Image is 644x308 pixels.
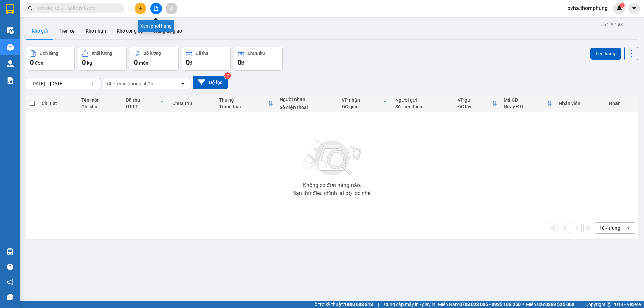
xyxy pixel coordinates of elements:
img: svg+xml;base64,PHN2ZyBjbGFzcz0ibGlzdC1wbHVnX19zdmciIHhtbG5zPSJodHRwOi8vd3d3LnczLm9yZy8yMDAwL3N2Zy... [299,133,366,180]
strong: 1900 633 818 [344,302,373,307]
div: Thu hộ [219,97,268,103]
div: Số điện thoại [280,105,335,110]
span: copyright [607,302,611,307]
th: Toggle SortBy [454,95,501,112]
span: Cung cấp máy in - giấy in: [384,301,436,308]
div: Xem phơi hàng [138,20,174,32]
div: Đã thu [196,51,208,56]
button: Trên xe [53,23,80,39]
span: file-add [154,6,158,11]
img: warehouse-icon [7,248,14,255]
sup: 2 [224,72,231,79]
span: 0 [186,58,190,66]
span: notification [7,279,13,285]
div: Trạng thái [219,104,268,109]
button: Lên hàng [590,48,621,60]
div: Chưa thu [172,101,212,106]
div: ĐC giao [342,104,383,109]
strong: 0708 023 035 - 0935 103 250 [459,302,521,307]
button: Số lượng0món [130,47,179,71]
img: warehouse-icon [7,60,14,67]
button: caret-down [628,3,640,14]
svg: open [180,81,185,86]
button: Bộ lọc [193,76,228,89]
span: | [378,301,379,308]
svg: open [626,225,631,231]
span: 0 [238,58,241,66]
span: Miền Bắc [526,301,574,308]
span: bvha.thomphung [562,4,613,12]
span: plus [138,6,143,11]
span: message [7,294,13,300]
span: Hỗ trợ kỹ thuật: [311,301,373,308]
button: plus [135,3,146,14]
div: Chi tiết [42,101,74,106]
div: Người nhận [280,97,335,102]
div: 10 / trang [599,225,620,231]
img: warehouse-icon [7,27,14,34]
div: Ngày ĐH [504,104,547,109]
button: Đơn hàng0đơn [26,47,75,71]
input: Select a date range. [26,78,100,89]
div: Không có đơn hàng nào. [303,183,361,188]
th: Toggle SortBy [500,95,555,112]
button: Kho nhận [80,23,111,39]
div: Mã GD [504,97,547,103]
button: Đã thu0đ [182,47,231,71]
img: solution-icon [7,77,14,84]
div: Bạn thử điều chỉnh lại bộ lọc nhé! [292,191,372,196]
div: Chọn văn phòng nhận [107,80,153,87]
div: Nhân viên [559,101,602,106]
span: Miền Nam [438,301,521,308]
span: kg [87,60,92,66]
span: aim [169,6,174,11]
div: Khối lượng [92,51,112,56]
div: HTTT [126,104,160,109]
span: món [139,60,148,66]
button: file-add [150,3,162,14]
div: VP gửi [458,97,492,103]
sup: 1 [620,3,625,8]
button: Chưa thu0đ [234,47,283,71]
div: Chưa thu [248,51,265,56]
span: 0 [82,58,86,66]
span: question-circle [7,264,13,270]
button: aim [166,3,177,14]
button: Kho công nợ [111,23,149,39]
span: caret-down [631,5,637,11]
div: Đơn hàng [40,51,58,56]
span: 0 [134,58,138,66]
div: Ghi chú [81,104,119,109]
span: đơn [35,60,43,66]
span: đ [241,60,244,66]
img: icon-new-feature [616,5,622,11]
div: ver 1.8.143 [600,21,623,28]
div: Số điện thoại [395,104,451,109]
strong: 0369 525 060 [545,302,574,307]
img: logo-vxr [6,4,14,14]
span: | [579,301,580,308]
span: ⚪️ [522,303,524,306]
div: VP nhận [342,97,383,103]
div: Người gửi [395,97,451,103]
div: ĐC lấy [458,104,492,109]
img: warehouse-icon [7,44,14,51]
div: Số lượng [144,51,161,56]
button: Kho gửi [26,23,53,39]
span: search [28,6,33,11]
div: Tên món [81,97,119,103]
span: 1 [621,3,623,8]
div: Nhãn [609,101,635,106]
button: Khối lượng0kg [78,47,127,71]
span: đ [190,60,192,66]
div: Đã thu [126,97,160,103]
th: Toggle SortBy [338,95,392,112]
input: Tìm tên, số ĐT hoặc mã đơn [37,5,116,12]
th: Toggle SortBy [122,95,169,112]
span: 0 [30,58,34,66]
th: Toggle SortBy [216,95,276,112]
